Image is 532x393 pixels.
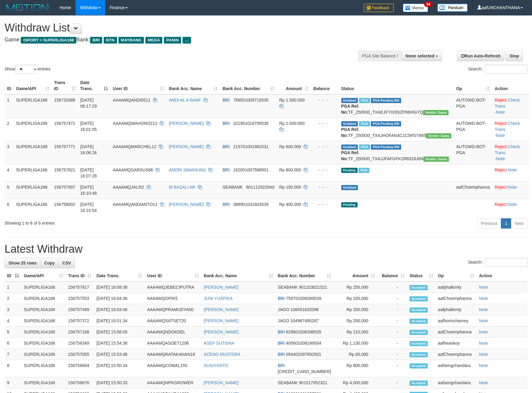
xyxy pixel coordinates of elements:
span: BRI [278,296,285,301]
span: Accepted [410,296,428,301]
a: Note [479,363,488,368]
td: AAAAMQNDOKDEL [144,326,201,338]
td: Rp 60,000 [333,349,378,360]
td: aafphalkimly [436,304,477,315]
div: - - - [313,167,336,173]
th: Bank Acc. Number: activate to sort column ascending [220,77,277,94]
th: Amount: activate to sort column ascending [277,77,311,94]
td: - [378,315,407,326]
td: aafChoemphanna [454,181,492,199]
span: Accepted [410,319,428,324]
td: 4 [5,164,14,181]
td: 156756349 [66,338,94,349]
a: Note [479,318,488,323]
a: ASEP SUTISNA [204,341,235,346]
span: Copy 405601008249504 to clipboard [286,341,321,346]
span: BRI [222,144,229,149]
a: Reject [495,167,507,172]
span: Copy 629601006396535 to clipboard [286,330,321,334]
td: SUPERLIGA168 [14,94,52,118]
td: AUTOWD-BOT-PGA [454,141,492,164]
span: Copy 388901031603539 to clipboard [233,202,268,207]
div: Showing 1 to 6 of 6 entries [5,218,217,226]
td: 156757055 [66,349,94,360]
span: Show 25 rows [8,261,37,265]
span: CSV [62,261,71,265]
td: 156756676 [66,377,94,388]
div: - - - [313,201,336,207]
td: - [378,338,407,349]
img: Feedback.jpg [364,4,394,12]
th: Balance [311,77,339,94]
span: BRI [278,352,285,357]
span: Copy 759701008389539 to clipboard [286,296,321,301]
a: [PERSON_NAME] [204,318,238,323]
td: 156757108 [66,326,94,338]
td: SUPERLIGA168 [21,360,66,377]
td: Rp 800,000 [333,360,378,377]
a: ANDI AL A RAAF [169,98,201,102]
td: SUPERLIGA168 [14,164,52,181]
a: [PERSON_NAME] [204,380,238,385]
td: SUPERLIGA168 [21,293,66,304]
th: User ID: activate to sort column ascending [144,270,201,281]
span: AAAAMQANDI0511 [113,98,151,102]
td: 9 [5,377,21,388]
td: - [378,377,407,388]
a: Reject [495,121,507,126]
span: SEABANK [222,185,242,190]
td: TF_250930_TXAJHOFAN4C1C5RSY865 [339,118,454,141]
span: Marked by aafheankoy [358,168,369,173]
td: AAAAMQNPKGROWER [144,377,201,388]
span: Vendor URL: https://trx31.1velocity.biz [423,110,449,115]
span: Vendor URL: https://trx31.1velocity.biz [426,133,451,138]
a: [PERSON_NAME] [169,121,204,126]
span: Accepted [410,307,428,313]
span: BRI [90,37,102,44]
span: SEABANK [278,380,298,385]
span: PGA Pending [371,98,401,103]
a: Run Auto-Refresh [457,51,504,61]
td: AAAAMQCOMAL155 [144,360,201,377]
th: Bank Acc. Name: activate to sort column ascending [167,77,220,94]
span: BRI [222,98,229,102]
td: - [378,349,407,360]
h1: Latest Withdraw [5,243,527,255]
a: [PERSON_NAME] [169,202,204,207]
span: BRI [222,121,229,126]
b: PGA Ref. No: [341,150,359,161]
td: 6 [5,199,14,216]
span: None selected [406,54,434,58]
th: Trans ID: activate to sort column ascending [66,270,94,281]
span: 156758002 [54,202,75,207]
td: SUPERLIGA168 [14,199,52,216]
span: Accepted [410,285,428,290]
a: [PERSON_NAME] [169,144,204,149]
td: aafChoemphanna [436,349,477,360]
td: 2 [5,293,21,304]
td: aafhormchanrey [436,315,477,326]
span: Accepted [410,381,428,386]
span: Copy 901112922840 to clipboard [246,185,274,190]
b: PGA Ref. No: [341,127,359,138]
th: Status: activate to sort column ascending [407,270,436,281]
span: BRI [278,363,285,368]
th: Game/API: activate to sort column ascending [21,270,66,281]
td: TF_250930_TXAEJFYIX8SZP86HGI7Q [339,94,454,118]
label: Search: [468,65,527,74]
td: Rp 4,000,000 [333,377,378,388]
a: Reject [495,144,507,149]
span: [DATE] 16:10:48 [80,185,97,196]
a: [PERSON_NAME] [204,307,238,312]
label: Show entries [5,65,50,74]
td: - [378,281,407,293]
a: Note [508,185,517,190]
a: Show 25 rows [5,258,41,268]
th: ID: activate to sort column descending [5,270,21,281]
td: - [378,293,407,304]
td: [DATE] 16:08:38 [94,281,144,293]
td: AAAAMQRATAKANAN18 [144,349,201,360]
td: aafsengchandara [436,360,477,377]
td: SUPERLIGA168 [21,326,66,338]
td: [DATE] 15:53:48 [94,349,144,360]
